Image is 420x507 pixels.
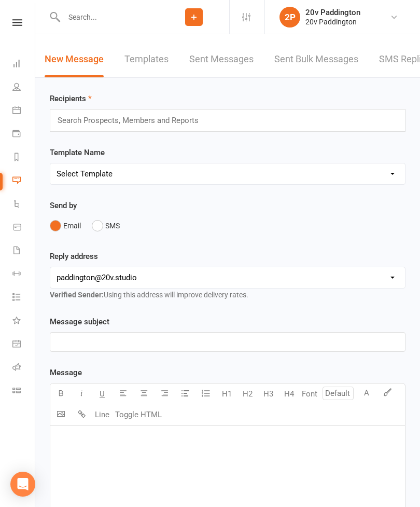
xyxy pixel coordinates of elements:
[274,42,358,77] a: Sent Bulk Messages
[12,53,36,76] a: Dashboard
[113,404,164,425] button: Toggle HTML
[92,404,113,425] button: Line
[279,7,300,28] div: 2P
[50,291,104,299] strong: Verified Sender:
[100,389,105,399] span: U
[45,42,104,77] a: New Message
[50,92,92,105] label: Recipients
[278,383,299,404] button: H4
[258,383,278,404] button: H3
[237,383,258,404] button: H2
[50,216,81,236] button: Email
[50,146,105,159] label: Template Name
[10,472,35,497] div: Open Intercom Messenger
[57,114,209,127] input: Search Prospects, Members and Reports
[12,310,36,333] a: What's New
[61,10,159,24] input: Search...
[12,216,36,240] a: Product Sales
[12,380,36,403] a: Class kiosk mode
[216,383,237,404] button: H1
[12,333,36,357] a: General attendance kiosk mode
[124,42,169,77] a: Templates
[305,17,360,26] div: 20v Paddington
[305,8,360,17] div: 20v Paddington
[12,76,36,100] a: People
[50,366,82,379] label: Message
[189,42,254,77] a: Sent Messages
[299,383,320,404] button: Font
[50,316,109,328] label: Message subject
[12,123,36,146] a: Payments
[323,387,354,400] input: Default
[12,100,36,123] a: Calendar
[92,216,120,236] button: SMS
[12,146,36,170] a: Reports
[12,357,36,380] a: Roll call kiosk mode
[50,199,77,212] label: Send by
[50,291,248,299] span: Using this address will improve delivery rates.
[50,250,98,263] label: Reply address
[92,383,113,404] button: U
[356,383,377,404] button: A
